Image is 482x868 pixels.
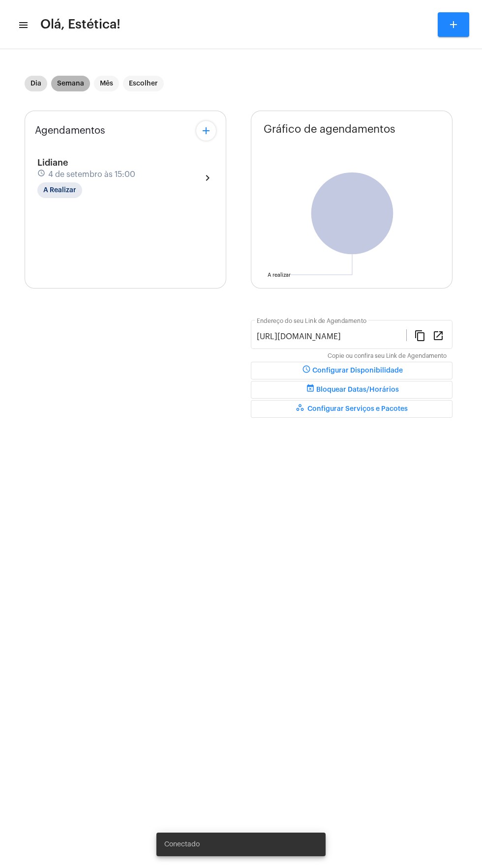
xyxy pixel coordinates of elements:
mat-hint: Copie ou confira seu Link de Agendamento [328,353,447,360]
span: Gráfico de agendamentos [264,123,395,135]
mat-chip: Dia [25,76,47,91]
mat-icon: schedule [37,169,46,180]
span: Configurar Serviços e Pacotes [296,405,408,412]
button: Configurar Disponibilidade [251,362,452,379]
span: Lidiane [37,158,68,167]
button: Bloquear Datas/Horários [251,381,452,399]
mat-icon: event_busy [304,384,316,396]
mat-chip: Mês [94,76,119,91]
input: Link [257,332,406,341]
mat-icon: content_copy [414,329,426,341]
mat-chip: Escolher [123,76,164,91]
mat-icon: open_in_new [432,329,444,341]
mat-icon: workspaces_outlined [296,403,307,415]
mat-icon: add [200,125,212,137]
span: Conectado [164,839,200,849]
span: Bloquear Datas/Horários [304,386,399,393]
span: Olá, Estética! [40,17,120,32]
mat-icon: add [448,19,459,30]
mat-icon: sidenav icon [18,19,28,31]
mat-icon: chevron_right [202,172,213,184]
button: Configurar Serviços e Pacotes [251,400,452,418]
mat-chip: Semana [51,76,90,91]
mat-icon: schedule [301,365,312,376]
span: 4 de setembro às 15:00 [48,170,135,179]
mat-chip: A Realizar [37,182,82,198]
text: A realizar [268,272,291,278]
span: Configurar Disponibilidade [301,367,403,374]
span: Agendamentos [35,125,105,136]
